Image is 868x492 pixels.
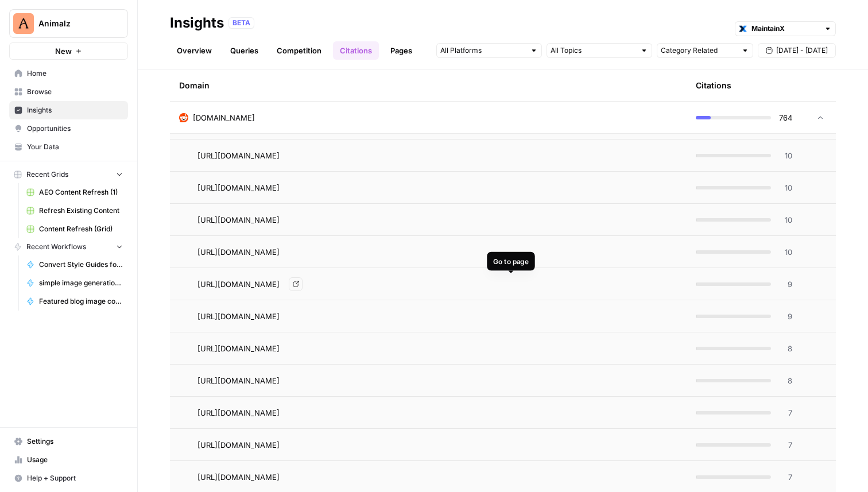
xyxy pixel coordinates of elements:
[778,343,792,354] span: 8
[9,83,128,101] a: Browse
[9,42,128,60] button: New
[9,64,128,83] a: Home
[696,69,731,101] div: Citations
[223,41,265,60] a: Queries
[21,183,128,202] a: AEO Content Refresh (1)
[170,14,224,32] div: Insights
[778,471,792,483] span: 7
[9,166,128,183] button: Recent Grids
[21,255,128,274] a: Convert Style Guides for LLMs
[440,45,525,56] input: All Platforms
[27,473,123,483] span: Help + Support
[197,407,280,419] span: [URL][DOMAIN_NAME]
[197,150,280,161] span: [URL][DOMAIN_NAME]
[39,187,123,197] span: AEO Content Refresh (1)
[38,18,108,29] span: Animalz
[197,471,280,483] span: [URL][DOMAIN_NAME]
[778,439,792,451] span: 7
[39,259,123,270] span: Convert Style Guides for LLMs
[9,138,128,156] a: Your Data
[778,375,792,386] span: 8
[21,274,128,292] a: simple image generation nano + gpt
[776,45,828,56] span: [DATE] - [DATE]
[21,220,128,238] a: Content Refresh (Grid)
[26,242,86,252] span: Recent Workflows
[13,13,34,34] img: Animalz Logo
[197,311,280,322] span: [URL][DOMAIN_NAME]
[778,182,792,193] span: 10
[39,224,123,234] span: Content Refresh (Grid)
[383,41,419,60] a: Pages
[179,69,677,101] div: Domain
[27,123,123,134] span: Opportunities
[39,296,123,307] span: Featured blog image concepts
[27,68,123,79] span: Home
[193,112,255,123] span: [DOMAIN_NAME]
[778,246,792,258] span: 10
[9,119,128,138] a: Opportunities
[27,436,123,447] span: Settings
[9,101,128,119] a: Insights
[289,277,303,291] a: Go to page https://www.reddit.com/r/FacilityManagement/comments/1eh8cua/switching_cmms/
[21,292,128,311] a: Featured blog image concepts
[27,142,123,152] span: Your Data
[197,182,280,193] span: [URL][DOMAIN_NAME]
[778,150,792,161] span: 10
[55,45,72,57] span: New
[9,432,128,451] a: Settings
[778,278,792,290] span: 9
[9,9,128,38] button: Workspace: Animalz
[39,206,123,216] span: Refresh Existing Content
[778,311,792,322] span: 9
[270,41,328,60] a: Competition
[758,43,836,58] button: [DATE] - [DATE]
[9,451,128,469] a: Usage
[26,169,68,180] span: Recent Grids
[197,343,280,354] span: [URL][DOMAIN_NAME]
[661,45,737,56] input: Category Related
[170,41,219,60] a: Overview
[778,407,792,419] span: 7
[778,214,792,226] span: 10
[197,375,280,386] span: [URL][DOMAIN_NAME]
[197,214,280,226] span: [URL][DOMAIN_NAME]
[333,41,379,60] a: Citations
[778,112,792,123] span: 764
[179,113,188,122] img: m2cl2pnoess66jx31edqk0jfpcfn
[9,469,128,487] button: Help + Support
[551,45,635,56] input: All Topics
[27,105,123,115] span: Insights
[21,202,128,220] a: Refresh Existing Content
[197,246,280,258] span: [URL][DOMAIN_NAME]
[27,87,123,97] span: Browse
[228,17,254,29] div: BETA
[27,455,123,465] span: Usage
[197,439,280,451] span: [URL][DOMAIN_NAME]
[9,238,128,255] button: Recent Workflows
[751,23,819,34] input: MaintainX
[197,278,280,290] span: [URL][DOMAIN_NAME]
[39,278,123,288] span: simple image generation nano + gpt
[493,256,529,266] div: Go to page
